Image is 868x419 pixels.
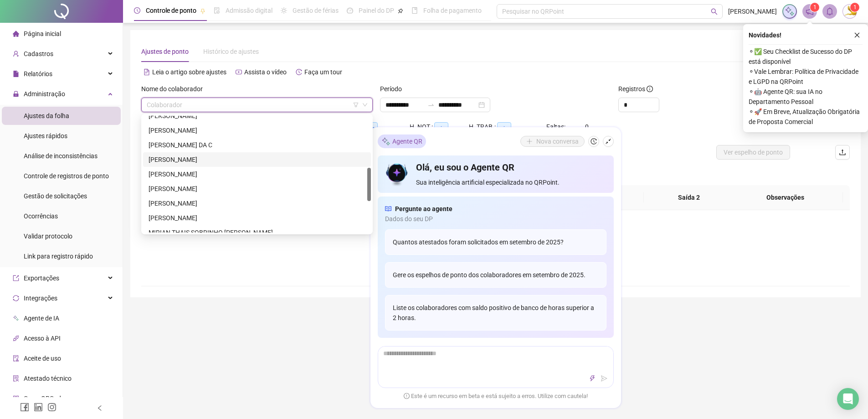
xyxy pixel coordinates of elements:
[214,7,220,14] span: file-done
[589,375,596,382] span: thunderbolt
[810,3,819,12] sup: 1
[347,7,353,14] span: dashboard
[385,214,606,224] span: Dados do seu DP
[24,132,67,140] span: Ajustes rápidos
[24,90,65,98] span: Administração
[13,31,19,37] span: home
[605,138,611,145] span: shrink
[34,403,43,412] span: linkedin
[13,355,19,362] span: audit
[149,198,365,208] div: [PERSON_NAME]
[281,7,287,14] span: sun
[144,69,150,75] span: file-text
[13,51,19,57] span: user-add
[411,7,418,14] span: book
[47,403,56,412] span: instagram
[837,388,859,410] div: Open Intercom Messenger
[13,91,19,97] span: lock
[24,192,87,200] span: Gestão de solicitações
[24,335,61,342] span: Acesso à API
[141,84,209,94] label: Nome do colaborador
[850,3,859,12] sup: Atualize o seu contato no menu Meus Dados
[410,122,469,132] div: H. NOT.:
[20,403,29,412] span: facebook
[395,204,452,214] span: Pergunte ao agente
[143,167,371,181] div: LARISSA DA CRUZ TEIXEIRA
[749,107,863,127] span: ⚬ 🚀 Em Breve, Atualização Obrigatória de Proposta Comercial
[647,86,653,92] span: info-circle
[24,274,59,282] span: Exportações
[854,32,860,38] span: close
[24,295,57,302] span: Integrações
[149,125,365,135] div: [PERSON_NAME]
[599,373,610,384] button: send
[24,375,72,382] span: Atestado técnico
[149,213,365,223] div: [PERSON_NAME]
[585,123,589,130] span: 0
[813,4,817,10] span: 1
[293,7,339,14] span: Gestão de férias
[203,48,259,55] span: Histórico de ajustes
[24,212,58,220] span: Ocorrências
[380,84,408,94] label: Período
[149,155,365,165] div: [PERSON_NAME]
[143,109,371,123] div: GLEICE CAMPOS FERREIRA DA SILVA
[353,102,359,108] span: filter
[24,315,59,322] span: Agente de IA
[143,225,371,240] div: MIRIAN THAIS SOBRINHO ALVES
[24,253,93,260] span: Link para registro rápido
[236,69,242,75] span: youtube
[716,145,790,160] button: Ver espelho de ponto
[749,47,863,67] span: ⚬ ✅ Seu Checklist de Sucesso do DP está disponível
[423,7,482,14] span: Folha de pagamento
[143,138,371,152] div: JONATHAN WILLIAN FERREIRA DA C
[385,204,391,214] span: read
[644,185,734,210] th: Saída 2
[146,7,196,14] span: Controle de ponto
[141,48,189,55] span: Ajustes de ponto
[711,8,718,15] span: search
[149,184,365,194] div: [PERSON_NAME]
[843,5,857,18] img: 50380
[404,393,410,398] span: exclamation-circle
[416,161,606,174] h4: Olá, eu sou o Agente QR
[13,335,19,341] span: api
[618,84,653,94] span: Registros
[749,30,781,40] span: Novidades !
[385,262,606,288] div: Gere os espelhos de ponto dos colaboradores em setembro de 2025.
[13,375,19,382] span: solution
[152,254,839,264] div: Não há dados
[749,87,863,107] span: ⚬ 🤖 Agente QR: sua IA no Departamento Pessoal
[826,7,834,16] span: bell
[152,68,226,76] span: Leia o artigo sobre ajustes
[24,395,64,402] span: Gerar QRCode
[385,295,606,331] div: Liste os colaboradores com saldo positivo de banco de horas superior a 2 horas.
[378,134,426,148] div: Agente QR
[728,185,843,210] th: Observações
[839,149,846,156] span: upload
[13,395,19,402] span: qrcode
[149,228,365,238] div: MIRIAN THAIS SOBRINHO [PERSON_NAME]
[546,123,567,130] span: Faltas:
[24,112,69,119] span: Ajustes da folha
[143,211,371,225] div: MARISTELA MAMORE DA SILVA
[497,122,511,132] span: --:--
[24,355,61,362] span: Aceite de uso
[806,7,814,16] span: notification
[226,7,272,14] span: Admissão digital
[24,152,98,160] span: Análise de inconsistências
[149,140,365,150] div: [PERSON_NAME] DA C
[591,138,597,145] span: history
[200,8,205,14] span: pushpin
[13,295,19,301] span: sync
[149,111,365,121] div: [PERSON_NAME]
[749,67,863,87] span: ⚬ Vale Lembrar: Política de Privacidade e LGPD na QRPoint
[296,69,302,75] span: history
[735,192,836,202] span: Observações
[97,405,103,411] span: left
[143,152,371,167] div: JULIO FONTENELE SANTOS
[143,181,371,196] div: LUANA FERNANDES ROSA
[427,101,435,109] span: to
[853,4,857,10] span: 1
[728,6,777,16] span: [PERSON_NAME]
